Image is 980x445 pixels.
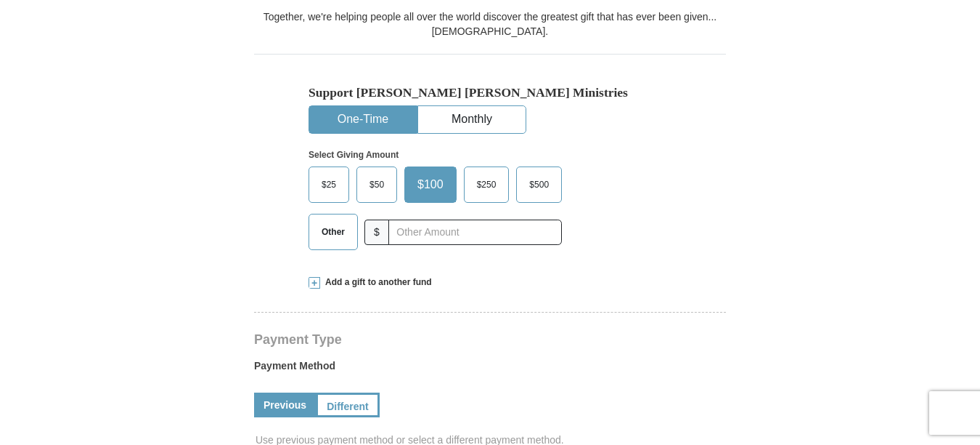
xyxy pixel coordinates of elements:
[254,358,726,380] label: Payment Method
[388,220,562,245] input: Other Amount
[309,85,671,100] h5: Support [PERSON_NAME] [PERSON_NAME] Ministries
[364,220,389,245] span: $
[320,276,432,289] span: Add a gift to another fund
[418,106,526,133] button: Monthly
[522,174,556,196] span: $500
[362,174,391,196] span: $50
[309,150,399,160] strong: Select Giving Amount
[254,393,316,417] a: Previous
[314,174,343,196] span: $25
[314,221,352,243] span: Other
[470,174,504,196] span: $250
[309,106,417,133] button: One-Time
[316,393,380,417] a: Different
[410,174,451,196] span: $100
[254,9,726,39] div: Together, we're helping people all over the world discover the greatest gift that has ever been g...
[254,334,726,345] h4: Payment Type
